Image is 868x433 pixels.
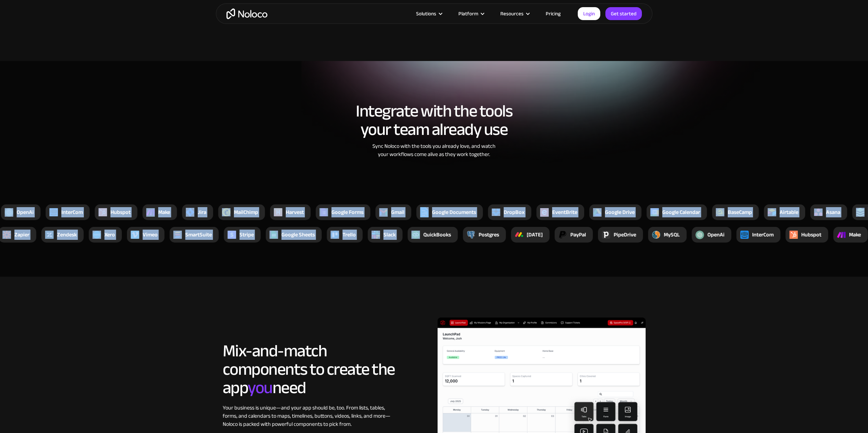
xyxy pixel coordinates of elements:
div: Google Drive [605,208,635,216]
div: DropBox [504,208,525,216]
div: Asana [826,208,840,216]
div: Hubspot [801,231,821,239]
div: MailChimp [234,208,258,216]
div: Platform [458,9,478,18]
div: EventBrite [552,208,577,216]
div: OpenAi [17,208,34,216]
div: Make [158,208,170,216]
div: InterCom [61,208,83,216]
div: BaseCamp [728,208,752,216]
a: Get started [605,7,642,20]
div: Google Documents [432,208,476,216]
span: you [248,372,273,404]
div: QuickBooks [423,231,451,239]
div: InterCom [752,231,774,239]
div: Google Forms [332,208,364,216]
div: Google Sheets [281,231,315,239]
div: Hubspot [111,208,131,216]
div: Platform [450,9,492,18]
div: PayPal [570,231,586,239]
div: Zendesk [57,231,77,239]
h2: Mix-and-match components to create the app need [223,342,395,397]
div: MySQL [664,231,680,239]
h2: Integrate with the tools your team already use [223,102,646,139]
div: Google Calendar [662,208,700,216]
div: Slack [383,231,396,239]
div: Vimeo [143,231,158,239]
div: Gmail [391,208,404,216]
a: Login [578,7,600,20]
div: Stripe [239,231,254,239]
div: Solutions [416,9,436,18]
div: Zapier [14,231,29,239]
div: Make [849,231,861,239]
div: Solutions [408,9,450,18]
a: home [226,9,267,19]
div: Jira [198,208,206,216]
div: SmartSuite [185,231,212,239]
div: Your business is unique—and your app should be, too. From lists, tables, forms, and calendars to ... [223,404,395,428]
div: [DATE] [527,231,543,239]
div: Trello [342,231,356,239]
div: OpenAi [707,231,724,239]
div: Sync Noloco with the tools you already love, and watch your workflows come alive as they work tog... [344,142,525,158]
div: Resources [492,9,537,18]
div: Airtable [780,208,798,216]
div: Postgres [479,231,499,239]
a: Pricing [537,9,569,18]
div: PipeDrive [614,231,636,239]
div: Harvest [286,208,304,216]
div: Resources [500,9,524,18]
div: Xero [104,231,115,239]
